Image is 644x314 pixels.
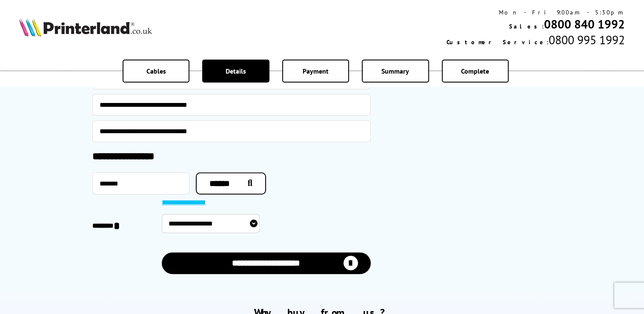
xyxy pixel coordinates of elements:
[461,67,489,75] span: Complete
[447,9,625,16] div: Mon - Fri 9:00am - 5:30pm
[544,16,625,32] a: 0800 840 1992
[303,67,329,75] span: Payment
[146,67,166,75] span: Cables
[226,67,246,75] span: Details
[447,38,549,46] span: Customer Service:
[381,67,409,75] span: Summary
[549,32,625,48] span: 0800 995 1992
[19,18,152,37] img: Printerland Logo
[509,23,544,30] span: Sales:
